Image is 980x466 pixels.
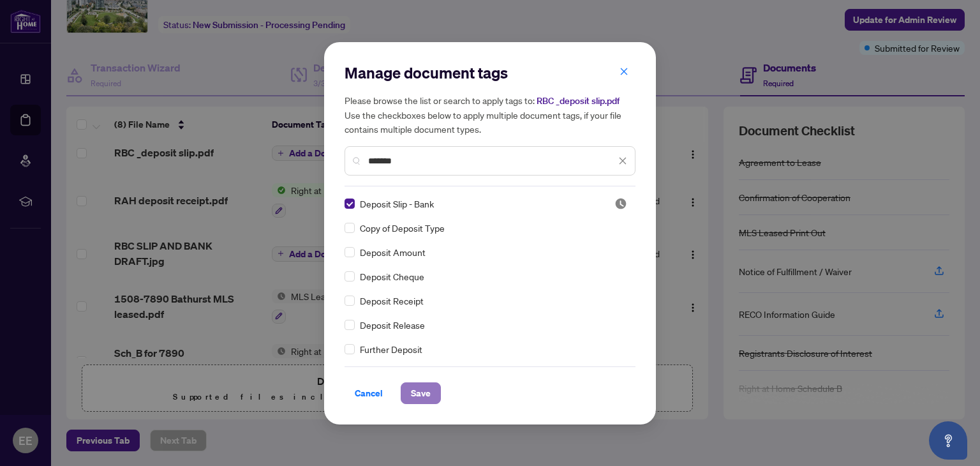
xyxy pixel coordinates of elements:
span: Deposit Release [360,318,425,332]
span: Save [411,383,431,403]
span: close [620,67,628,76]
button: Open asap [929,421,967,460]
span: close [618,156,627,165]
button: Cancel [345,382,393,404]
h2: Manage document tags [345,63,635,83]
span: Deposit Slip - Bank [360,197,434,211]
h5: Please browse the list or search to apply tags to: Use the checkboxes below to apply multiple doc... [345,93,635,136]
span: Further Deposit [360,342,422,356]
span: RBC _deposit slip.pdf [537,95,620,107]
span: Copy of Deposit Type [360,221,445,235]
img: status [614,197,627,210]
button: Save [401,382,441,404]
span: Pending Review [614,197,627,210]
span: Deposit Receipt [360,294,424,308]
span: Cancel [355,383,383,403]
span: Deposit Cheque [360,269,424,283]
span: Deposit Amount [360,245,426,259]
